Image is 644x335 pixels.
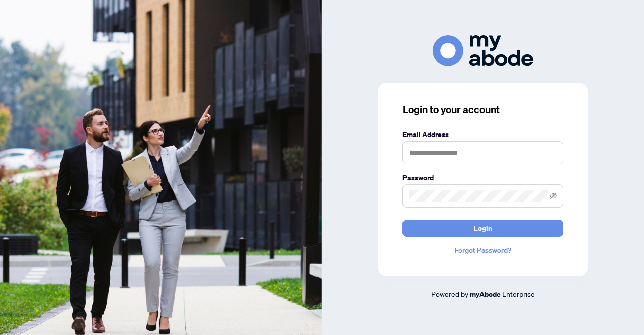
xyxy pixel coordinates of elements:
img: ma-logo [433,35,533,66]
label: Password [403,172,563,183]
label: Email Address [403,129,563,140]
a: myAbode [470,289,501,300]
span: Powered by [431,289,468,298]
a: Forgot Password? [403,245,563,256]
span: Enterprise [502,289,535,298]
span: eye-invisible [550,192,557,199]
span: Login [474,220,492,236]
button: Login [403,220,563,237]
h3: Login to your account [403,103,563,117]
